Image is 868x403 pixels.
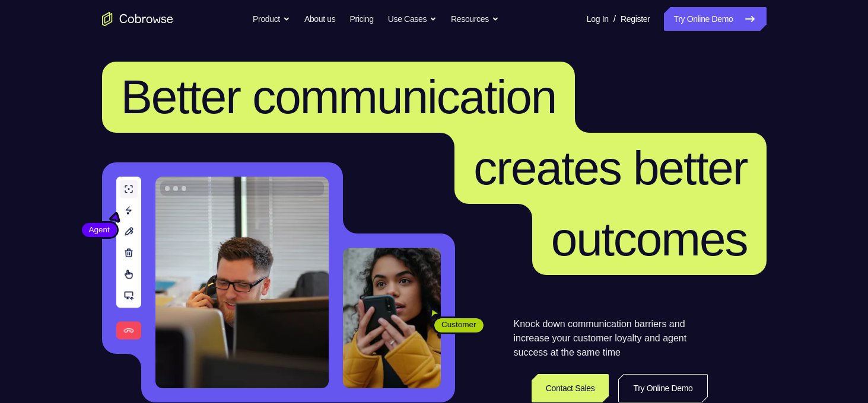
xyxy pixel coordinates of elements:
[473,142,747,194] span: creates better
[613,12,616,26] span: /
[155,177,329,388] img: A customer support agent talking on the phone
[304,7,335,31] a: About us
[349,7,373,31] a: Pricing
[618,374,707,402] a: Try Online Demo
[343,248,441,388] img: A customer holding their phone
[388,7,437,31] button: Use Cases
[621,7,650,31] a: Register
[532,374,609,402] a: Contact Sales
[664,7,766,31] a: Try Online Demo
[587,7,609,31] a: Log In
[121,71,557,123] span: Better communication
[253,7,290,31] button: Product
[551,213,748,266] span: outcomes
[451,7,499,31] button: Resources
[514,317,708,360] p: Knock down communication barriers and increase your customer loyalty and agent success at the sam...
[102,12,173,26] a: Go to the home page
